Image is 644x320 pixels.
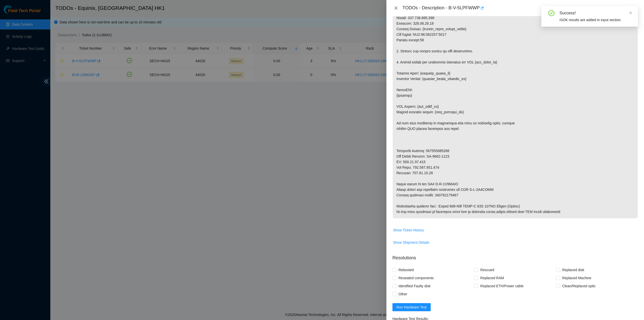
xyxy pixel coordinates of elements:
[396,266,416,274] span: Rebooted
[392,303,431,311] button: Run Hardware Test
[392,6,399,11] button: Close
[394,6,398,10] span: close
[403,4,638,12] div: TODOs - Description - B-V-5LPFWWP
[560,266,586,274] span: Replaced disk
[393,238,430,246] button: Show Shipment Details
[478,266,496,274] span: Rescued
[393,226,424,234] button: Show Ticket History
[560,274,593,282] span: Replaced Machine
[396,304,427,310] span: Run Hardware Test
[396,282,433,290] span: Identified Faulty disk
[548,10,554,16] span: check-circle
[393,227,424,233] span: Show Ticket History
[392,251,638,261] p: Resolutions
[396,290,409,298] span: Other
[478,282,526,290] span: Replaced ETH/Power cable
[560,282,598,290] span: Clean/Replaced optic
[559,17,632,23] div: ISOK results are added in input section.
[396,274,436,282] span: Reseated components
[478,274,506,282] span: Replaced RAM
[559,10,632,16] div: Success!
[629,11,632,15] span: close
[393,240,429,245] span: Show Shipment Details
